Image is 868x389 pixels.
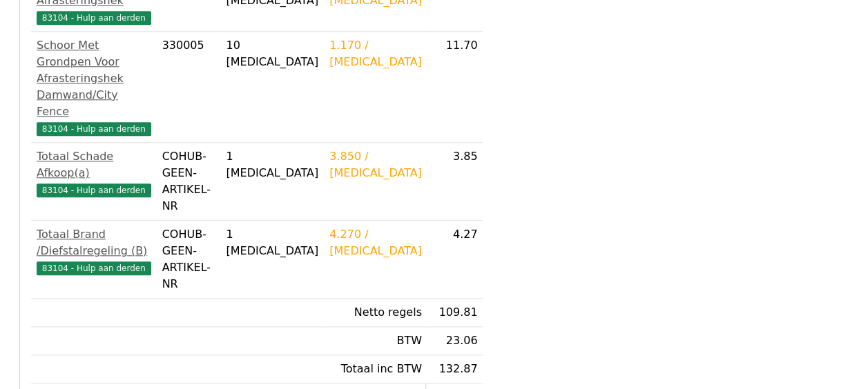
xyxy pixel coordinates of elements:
td: 109.81 [427,299,483,327]
div: 1.170 / [MEDICAL_DATA] [329,37,422,70]
div: 3.850 / [MEDICAL_DATA] [329,148,422,181]
div: Schoor Met Grondpen Voor Afrasteringshek Damwand/City Fence [37,37,151,120]
a: Schoor Met Grondpen Voor Afrasteringshek Damwand/City Fence83104 - Hulp aan derden [37,37,151,137]
div: Totaal Schade Afkoop(a) [37,148,151,181]
a: Totaal Brand /Diefstalregeling (B)83104 - Hulp aan derden [37,226,151,276]
div: 4.270 / [MEDICAL_DATA] [329,226,422,259]
td: BTW [324,327,427,355]
div: 1 [MEDICAL_DATA] [226,226,318,259]
td: 3.85 [427,143,483,221]
td: 4.27 [427,221,483,299]
a: Totaal Schade Afkoop(a)83104 - Hulp aan derden [37,148,151,198]
td: COHUB-GEEN-ARTIKEL-NR [157,221,221,299]
div: 1 [MEDICAL_DATA] [226,148,318,181]
span: 83104 - Hulp aan derden [37,183,151,197]
td: 11.70 [427,32,483,143]
td: Netto regels [324,299,427,327]
div: Totaal Brand /Diefstalregeling (B) [37,226,151,259]
div: 10 [MEDICAL_DATA] [226,37,318,70]
td: 330005 [157,32,221,143]
td: 132.87 [427,355,483,383]
td: Totaal inc BTW [324,355,427,383]
span: 83104 - Hulp aan derden [37,261,151,275]
td: 23.06 [427,327,483,355]
td: COHUB-GEEN-ARTIKEL-NR [157,143,221,221]
span: 83104 - Hulp aan derden [37,122,151,136]
span: 83104 - Hulp aan derden [37,11,151,25]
